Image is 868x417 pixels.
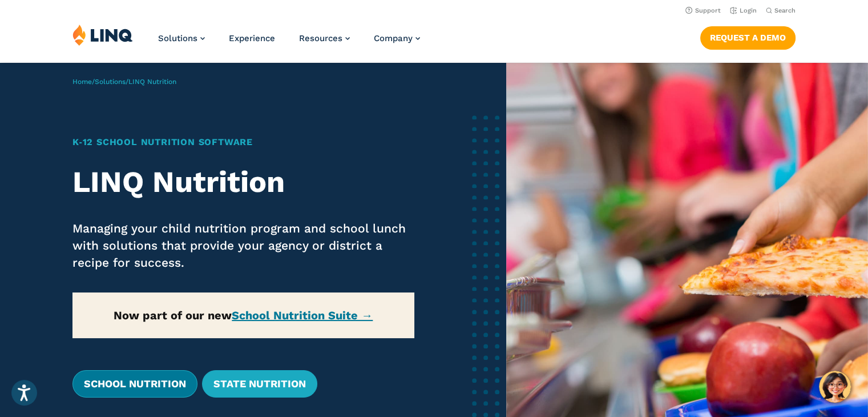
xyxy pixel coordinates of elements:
[158,24,420,62] nav: Primary Navigation
[700,24,796,49] nav: Button Navigation
[229,33,275,43] a: Experience
[299,33,350,43] a: Resources
[114,308,373,322] strong: Now part of our new
[374,33,413,43] span: Company
[72,165,285,199] strong: LINQ Nutrition
[766,6,796,15] button: Open Search Bar
[700,26,796,49] a: Request a Demo
[202,370,317,398] a: State Nutrition
[72,370,197,398] a: School Nutrition
[128,78,176,86] span: LINQ Nutrition
[374,33,420,43] a: Company
[819,371,851,403] button: Hello, have a question? Let’s chat.
[232,308,373,322] a: School Nutrition Suite →
[158,33,197,43] span: Solutions
[730,7,757,14] a: Login
[72,220,414,271] p: Managing your child nutrition program and school lunch with solutions that provide your agency or...
[72,78,92,86] a: Home
[95,78,126,86] a: Solutions
[685,7,721,14] a: Support
[774,7,796,14] span: Search
[72,135,414,149] h1: K‑12 School Nutrition Software
[299,33,342,43] span: Resources
[72,24,133,46] img: LINQ | K‑12 Software
[72,78,176,86] span: / /
[158,33,205,43] a: Solutions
